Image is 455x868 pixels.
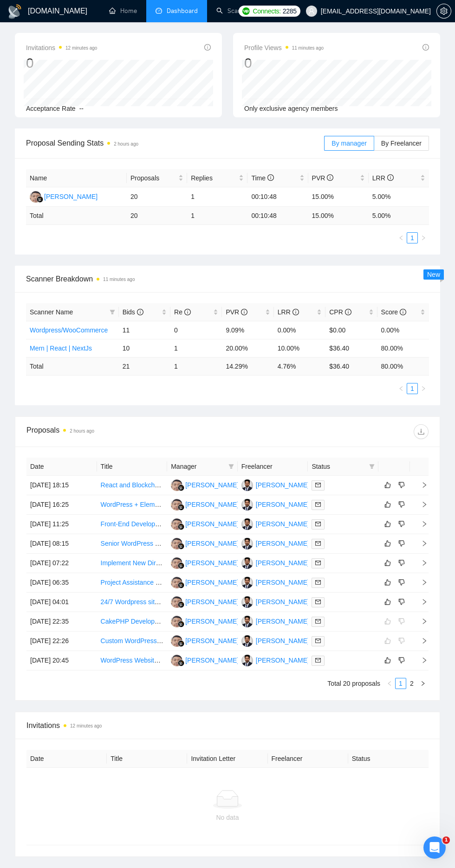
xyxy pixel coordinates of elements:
[315,619,321,624] span: mail
[414,579,428,586] span: right
[185,577,239,587] div: [PERSON_NAME]
[315,521,321,527] span: mail
[414,540,428,547] span: right
[26,137,324,149] span: Proposal Sending Stats
[369,187,429,207] td: 5.00%
[382,596,393,607] button: like
[26,42,97,53] span: Invitations
[178,543,184,549] img: gigradar-bm.png
[417,678,429,689] button: right
[384,678,395,689] button: left
[256,480,309,490] div: [PERSON_NAME]
[407,678,417,689] a: 2
[178,485,184,491] img: gigradar-bm.png
[178,504,184,511] img: gigradar-bm.png
[381,308,406,316] span: Score
[414,657,428,664] span: right
[97,515,168,534] td: Front-End Developer (React.js, Next.js, TypeScript, Animations, Three.js) – Full-Time Remote
[398,520,405,528] span: dislike
[222,339,273,357] td: 20.00%
[396,518,407,530] button: dislike
[171,557,182,569] img: NS
[191,173,237,183] span: Replies
[407,233,417,243] a: 1
[241,577,253,588] img: KT
[171,461,225,472] span: Manager
[251,174,273,182] span: Time
[423,836,446,859] iframe: Intercom live chat
[204,44,211,51] span: info-circle
[274,321,325,339] td: 0.00%
[171,578,239,586] a: NS[PERSON_NAME]
[26,573,97,593] td: [DATE] 06:35
[421,386,426,391] span: right
[222,357,273,375] td: 14.29 %
[30,308,73,316] span: Scanner Name
[178,601,184,608] img: gigradar-bm.png
[377,339,429,357] td: 80.00%
[241,500,309,508] a: KT[PERSON_NAME]
[382,518,393,530] button: like
[329,308,351,316] span: CPR
[384,559,391,567] span: like
[101,520,370,528] a: Front-End Developer (React.js, Next.js, TypeScript, Animations, Three.js) – Full-Time Remote
[407,383,417,394] a: 1
[30,345,92,352] a: Mern | React | NextJs
[292,309,299,315] span: info-circle
[101,637,322,645] a: Custom WordPress Development: Feature Enhancements & API Integrations
[241,481,309,488] a: KT[PERSON_NAME]
[171,520,239,527] a: NS[PERSON_NAME]
[384,657,391,664] span: like
[37,196,43,203] img: gigradar-bm.png
[325,357,377,375] td: $ 36.40
[315,541,321,546] span: mail
[418,232,429,243] button: right
[101,579,293,586] a: Project Assistance | NextJS, Supabase, Drizzle, [PERSON_NAME]
[395,678,406,689] li: 1
[398,598,405,606] span: dislike
[241,637,309,644] a: KT[PERSON_NAME]
[127,207,187,225] td: 20
[396,538,407,549] button: dislike
[247,187,308,207] td: 00:10:48
[244,105,338,112] span: Only exclusive agency members
[241,598,309,605] a: KT[PERSON_NAME]
[241,479,253,491] img: KT
[26,554,97,573] td: [DATE] 07:22
[171,538,182,549] img: NS
[171,617,239,625] a: NS[PERSON_NAME]
[127,169,187,187] th: Proposals
[384,481,391,489] span: like
[414,501,428,508] span: right
[171,559,239,566] a: NS[PERSON_NAME]
[156,7,162,14] span: dashboard
[315,599,321,605] span: mail
[384,678,395,689] li: Previous Page
[101,559,242,567] a: Implement New Directory for WordPress Website
[97,593,168,612] td: 24/7 Wordpress site support
[171,577,182,588] img: NS
[312,461,365,472] span: Status
[396,232,407,243] button: left
[414,424,429,439] button: download
[420,681,426,686] span: right
[442,836,450,844] span: 1
[101,598,182,606] a: 24/7 Wordpress site support
[171,637,239,644] a: NS[PERSON_NAME]
[315,502,321,507] span: mail
[7,4,22,19] img: logo
[222,321,273,339] td: 9.09%
[256,519,309,529] div: [PERSON_NAME]
[244,54,324,72] div: 0
[418,383,429,394] button: right
[101,540,201,547] a: Senior WordPress Server Architect
[348,750,429,768] th: Status
[384,540,391,547] span: like
[171,479,182,491] img: NS
[417,678,429,689] li: Next Page
[171,499,182,511] img: NS
[26,424,227,439] div: Proposals
[274,357,325,375] td: 4.76 %
[97,612,168,632] td: CakePHP Developer Needed to Duplicate Existing MVC Setup & Integrate Stripe/PayPal + WordPress API
[97,573,168,593] td: Project Assistance | NextJS, Supabase, Drizzle, MUI, Tanstack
